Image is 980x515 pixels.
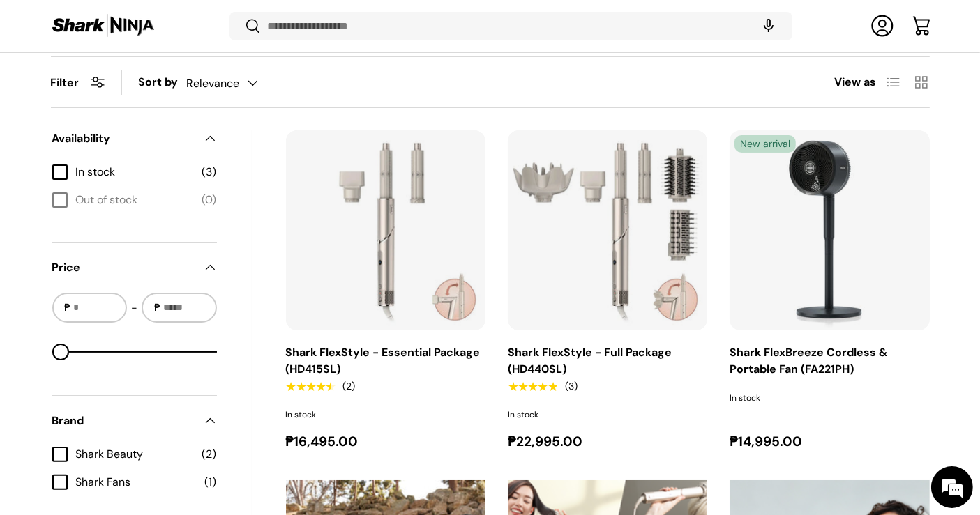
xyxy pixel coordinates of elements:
[76,164,194,180] span: In stock
[730,130,929,330] img: https://sharkninja.com.ph/products/shark-flexbreeze-cordless-portable-fan-fa221ph
[508,345,672,376] a: Shark FlexStyle - Full Package (HD440SL)
[835,74,877,91] span: View as
[51,75,80,90] span: Filter
[52,243,217,293] summary: Price
[730,130,929,330] a: Shark FlexBreeze Cordless & Portable Fan (FA221PH)
[187,71,286,95] button: Relevance
[52,259,195,276] span: Price
[286,130,485,330] a: Shark FlexStyle - Essential Package (HD415SL)
[139,74,187,91] label: Sort by
[76,474,197,491] span: Shark Fans
[51,13,156,40] img: Shark Ninja Philippines
[52,114,217,164] summary: Availability
[730,345,888,376] a: Shark FlexBreeze Cordless & Portable Fan (FA221PH)
[76,446,194,463] span: Shark Beauty
[508,130,707,330] a: Shark FlexStyle - Full Package (HD440SL)
[76,192,194,208] span: Out of stock
[202,446,217,463] span: (2)
[52,396,217,446] summary: Brand
[131,300,137,316] span: -
[52,130,195,147] span: Availability
[202,192,217,208] span: (0)
[187,77,240,90] span: Relevance
[746,11,791,42] speech-search-button: Search by voice
[153,300,162,315] span: ₱
[52,413,195,429] span: Brand
[734,135,796,153] span: New arrival
[508,130,707,330] img: shark-flexstyle-full-package-what's-in-the-box-full-view-sharkninja-philippines
[205,474,217,491] span: (1)
[63,300,73,315] span: ₱
[202,164,217,180] span: (3)
[286,130,485,330] img: shark-flexstyle-esential-package-what's-in-the-box-full-view-sharkninja-philippines
[51,75,105,90] button: Filter
[286,345,481,376] a: Shark FlexStyle - Essential Package (HD415SL)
